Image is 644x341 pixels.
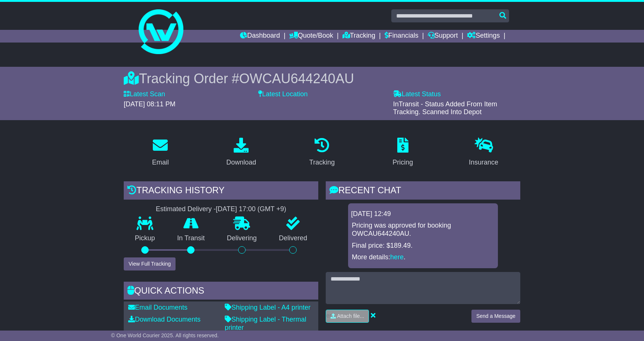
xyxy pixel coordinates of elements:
a: Dashboard [240,30,280,43]
div: RECENT CHAT [326,181,520,201]
a: Settings [467,30,500,43]
div: Estimated Delivery - [124,205,318,213]
a: Email [147,135,174,170]
div: Quick Actions [124,282,318,302]
p: In Transit [166,234,216,243]
p: Delivering [216,234,268,243]
span: © One World Courier 2025. All rights reserved. [111,332,219,338]
label: Latest Location [258,90,307,98]
div: Tracking Order # [124,71,520,87]
p: More details: . [352,253,494,262]
span: OWCAU644240AU [239,71,354,86]
span: [DATE] 08:11 PM [124,100,176,108]
div: Insurance [469,157,498,168]
div: Tracking history [124,181,318,201]
a: Tracking [342,30,375,43]
p: Pricing was approved for booking OWCAU644240AU. [352,222,494,238]
a: Tracking [304,135,340,170]
div: Download [226,157,256,168]
div: [DATE] 12:49 [351,210,495,218]
button: View Full Tracking [124,257,176,270]
div: Tracking [309,157,335,168]
a: Email Documents [128,304,187,311]
a: Shipping Label - Thermal printer [225,316,306,331]
p: Pickup [124,234,166,243]
a: Shipping Label - A4 printer [225,304,310,311]
div: Pricing [392,157,413,168]
div: [DATE] 17:00 (GMT +9) [216,205,286,213]
p: Final price: $189.49. [352,242,494,250]
a: Financials [385,30,419,43]
div: Email [152,157,169,168]
a: Quote/Book [289,30,333,43]
button: Send a Message [471,310,520,323]
a: Support [428,30,458,43]
a: Download Documents [128,316,201,323]
a: here [390,253,404,261]
a: Insurance [464,135,503,170]
p: Delivered [268,234,319,243]
span: InTransit - Status Added From Item Tracking. Scanned Into Depot [393,100,497,116]
label: Latest Status [393,90,441,98]
a: Download [221,135,261,170]
a: Pricing [388,135,418,170]
label: Latest Scan [124,90,165,98]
